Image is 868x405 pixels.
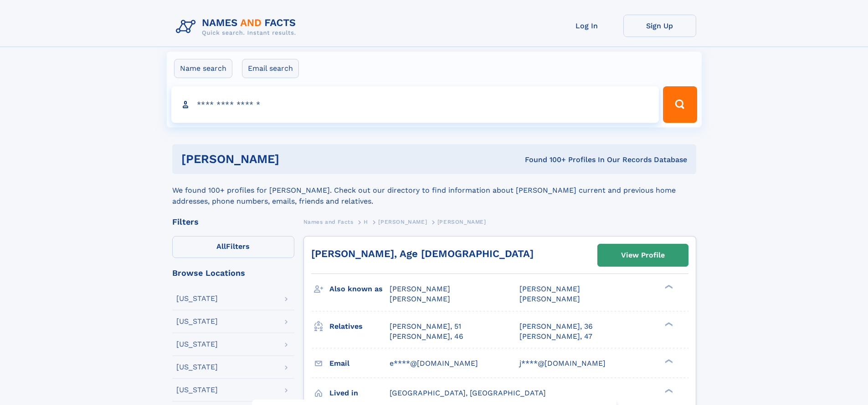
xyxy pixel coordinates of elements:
[176,318,218,325] div: [US_STATE]
[519,321,593,331] a: [PERSON_NAME], 36
[171,86,659,123] input: search input
[176,295,218,302] div: [US_STATE]
[402,155,687,165] div: Found 100+ Profiles In Our Records Database
[364,219,368,225] span: H
[663,388,673,394] div: ❯
[598,244,688,266] a: View Profile
[172,269,294,277] div: Browse Locations
[621,245,665,266] div: View Profile
[378,219,427,225] span: [PERSON_NAME]
[390,389,546,397] span: [GEOGRAPHIC_DATA], [GEOGRAPHIC_DATA]
[311,248,534,259] a: [PERSON_NAME], Age [DEMOGRAPHIC_DATA]
[390,295,450,303] span: [PERSON_NAME]
[663,358,673,364] div: ❯
[663,284,673,290] div: ❯
[172,218,294,226] div: Filters
[390,331,463,342] a: [PERSON_NAME], 46
[519,284,580,293] span: [PERSON_NAME]
[216,242,226,251] span: All
[329,319,390,334] h3: Relatives
[172,236,294,258] label: Filters
[329,356,390,371] h3: Email
[437,219,486,225] span: [PERSON_NAME]
[181,153,402,165] h1: [PERSON_NAME]
[390,284,450,293] span: [PERSON_NAME]
[519,331,592,342] a: [PERSON_NAME], 47
[378,216,427,227] a: [PERSON_NAME]
[172,15,303,39] img: Logo Names and Facts
[174,59,232,78] label: Name search
[663,86,697,123] button: Search Button
[329,385,390,401] h3: Lived in
[663,321,673,327] div: ❯
[329,281,390,297] h3: Also known as
[519,295,580,303] span: [PERSON_NAME]
[303,216,354,227] a: Names and Facts
[364,216,368,227] a: H
[176,386,218,394] div: [US_STATE]
[550,15,623,37] a: Log In
[176,363,218,371] div: [US_STATE]
[390,321,461,331] a: [PERSON_NAME], 51
[176,341,218,348] div: [US_STATE]
[172,174,696,207] div: We found 100+ profiles for [PERSON_NAME]. Check out our directory to find information about [PERS...
[242,59,299,78] label: Email search
[623,15,696,37] a: Sign Up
